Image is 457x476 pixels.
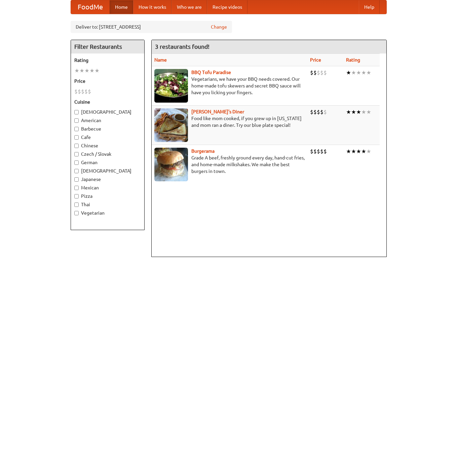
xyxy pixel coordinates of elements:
li: ★ [346,148,351,155]
p: Food like mom cooked, if you grew up in [US_STATE] and mom ran a diner. Try our blue plate special! [154,115,305,129]
li: $ [84,88,88,95]
li: $ [74,88,78,95]
input: Cafe [74,135,79,140]
li: $ [313,148,317,155]
label: Czech / Slovak [74,151,141,157]
a: FoodMe [71,0,110,14]
li: ★ [351,108,356,116]
a: Price [310,57,321,63]
a: Who we are [172,0,207,14]
li: ★ [84,67,89,74]
input: Mexican [74,186,79,190]
label: Cafe [74,134,141,141]
li: ★ [356,108,361,116]
h5: Rating [74,57,141,64]
li: $ [310,148,313,155]
li: $ [88,88,91,95]
li: $ [323,148,327,155]
li: ★ [79,67,84,74]
li: $ [320,108,323,116]
li: ★ [366,69,371,76]
h4: Filter Restaurants [71,40,144,53]
a: Rating [346,57,360,63]
input: Pizza [74,194,79,198]
a: BBQ Tofu Paradise [191,70,231,75]
a: Recipe videos [207,0,247,14]
p: Vegetarians, we have your BBQ needs covered. Our home-made tofu skewers and secret BBQ sauce will... [154,76,305,96]
a: How it works [133,0,172,14]
input: Thai [74,203,79,207]
li: $ [310,69,313,76]
label: Chinese [74,142,141,149]
li: $ [313,69,317,76]
li: $ [313,108,317,116]
label: [DEMOGRAPHIC_DATA] [74,168,141,174]
div: Deliver to: [STREET_ADDRESS] [71,21,232,33]
li: $ [78,88,81,95]
label: American [74,117,141,124]
li: ★ [366,148,371,155]
li: ★ [366,108,371,116]
li: ★ [361,148,366,155]
input: [DEMOGRAPHIC_DATA] [74,169,79,173]
input: Chinese [74,144,79,148]
li: ★ [361,108,366,116]
li: ★ [346,108,351,116]
li: $ [317,108,320,116]
a: Burgerama [191,148,215,154]
img: tofuparadise.jpg [154,69,188,103]
li: ★ [351,69,356,76]
a: Change [211,24,227,30]
li: $ [323,69,327,76]
p: Grade A beef, freshly ground every day, hand-cut fries, and home-made milkshakes. We make the bes... [154,154,305,175]
img: sallys.jpg [154,108,188,142]
input: German [74,160,79,165]
label: Mexican [74,184,141,191]
li: ★ [356,148,361,155]
label: [DEMOGRAPHIC_DATA] [74,109,141,115]
li: ★ [361,69,366,76]
img: burgerama.jpg [154,148,188,181]
label: Thai [74,201,141,208]
label: Japanese [74,176,141,183]
li: ★ [94,67,100,74]
li: ★ [356,69,361,76]
label: German [74,159,141,166]
ng-pluralize: 3 restaurants found! [155,43,210,50]
li: ★ [89,67,94,74]
li: $ [323,108,327,116]
label: Pizza [74,193,141,199]
h5: Price [74,78,141,84]
li: $ [320,148,323,155]
input: [DEMOGRAPHIC_DATA] [74,110,79,114]
input: Czech / Slovak [74,152,79,156]
input: Barbecue [74,127,79,131]
li: ★ [346,69,351,76]
li: $ [310,108,313,116]
li: $ [81,88,84,95]
a: Help [359,0,380,14]
li: $ [317,69,320,76]
label: Barbecue [74,125,141,132]
input: Japanese [74,177,79,182]
h5: Cuisine [74,99,141,105]
a: Name [154,57,167,63]
input: Vegetarian [74,211,79,215]
li: ★ [74,67,79,74]
li: $ [320,69,323,76]
label: Vegetarian [74,210,141,216]
li: $ [317,148,320,155]
a: [PERSON_NAME]'s Diner [191,109,244,114]
li: ★ [351,148,356,155]
input: American [74,118,79,123]
a: Home [110,0,133,14]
